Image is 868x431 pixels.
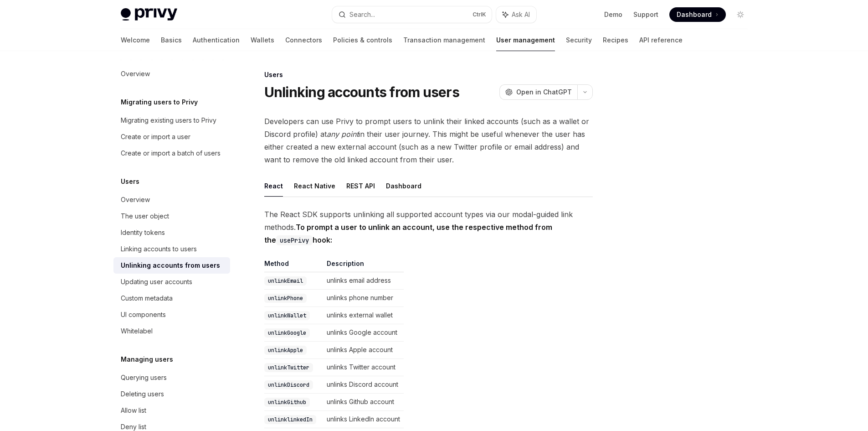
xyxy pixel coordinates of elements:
[264,294,307,303] code: unlinkPhone
[113,112,230,129] a: Migrating existing users to Privy
[113,192,230,208] a: Overview
[121,8,177,21] img: light logo
[264,311,310,320] code: unlinkWallet
[121,354,173,365] h5: Managing users
[113,274,230,290] a: Updating user accounts
[113,369,230,386] a: Querying users
[113,402,230,419] a: Allow list
[113,290,230,306] a: Custom metadata
[346,175,375,197] button: REST API
[323,411,404,428] td: unlinks LinkedIn account
[633,10,658,19] a: Support
[603,29,628,51] a: Recipes
[121,276,192,287] div: Updating user accounts
[113,224,230,241] a: Identity tokens
[276,235,313,245] code: usePrivy
[604,10,622,19] a: Demo
[323,307,404,324] td: unlinks external wallet
[121,131,190,142] div: Create or import a user
[386,175,421,197] button: Dashboard
[121,29,150,51] a: Welcome
[496,6,536,23] button: Ask AI
[121,68,150,79] div: Overview
[121,309,166,320] div: UI components
[121,194,150,205] div: Overview
[323,290,404,307] td: unlinks phone number
[323,272,404,290] td: unlinks email address
[264,346,307,355] code: unlinkApple
[677,10,712,19] span: Dashboard
[332,6,492,23] button: Search...CtrlK
[264,380,313,389] code: unlinkDiscord
[113,145,230,161] a: Create or import a batch of users
[323,376,404,394] td: unlinks Discord account
[121,211,169,222] div: The user object
[121,97,198,108] h5: Migrating users to Privy
[733,7,748,22] button: Toggle dark mode
[496,29,555,51] a: User management
[264,415,316,424] code: unlinklinkedIn
[121,405,146,416] div: Allow list
[323,394,404,411] td: unlinks Github account
[193,29,240,51] a: Authentication
[323,342,404,359] td: unlinks Apple account
[113,66,230,82] a: Overview
[121,115,216,126] div: Migrating existing users to Privy
[285,29,322,51] a: Connectors
[121,372,167,383] div: Querying users
[516,88,572,97] span: Open in ChatGPT
[251,29,274,51] a: Wallets
[323,359,404,376] td: unlinks Twitter account
[161,29,182,51] a: Basics
[264,259,323,272] th: Method
[121,326,153,337] div: Whitelabel
[512,10,530,19] span: Ask AI
[264,208,593,246] span: The React SDK supports unlinking all supported account types via our modal-guided link methods.
[264,276,307,286] code: unlinkEmail
[499,84,577,100] button: Open in ChatGPT
[403,29,485,51] a: Transaction management
[473,11,486,18] span: Ctrl K
[121,227,165,238] div: Identity tokens
[264,70,593,79] div: Users
[121,389,164,400] div: Deleting users
[121,176,139,187] h5: Users
[264,328,310,338] code: unlinkGoogle
[323,324,404,342] td: unlinks Google account
[264,398,310,407] code: unlinkGithub
[333,29,392,51] a: Policies & controls
[113,323,230,339] a: Whitelabel
[294,175,335,197] button: React Native
[264,223,552,244] strong: To prompt a user to unlink an account, use the respective method from the hook:
[639,29,683,51] a: API reference
[264,84,459,100] h1: Unlinking accounts from users
[669,7,726,22] a: Dashboard
[113,306,230,323] a: UI components
[113,129,230,145] a: Create or import a user
[113,241,230,257] a: Linking accounts to users
[264,115,593,166] span: Developers can use Privy to prompt users to unlink their linked accounts (such as a wallet or Dis...
[113,208,230,224] a: The user object
[121,260,220,271] div: Unlinking accounts from users
[264,363,313,372] code: unlinkTwitter
[121,148,221,159] div: Create or import a batch of users
[566,29,592,51] a: Security
[349,9,375,20] div: Search...
[327,130,359,139] em: any point
[264,175,283,197] button: React
[121,244,197,254] div: Linking accounts to users
[323,259,404,272] th: Description
[113,257,230,274] a: Unlinking accounts from users
[113,386,230,402] a: Deleting users
[121,293,173,304] div: Custom metadata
